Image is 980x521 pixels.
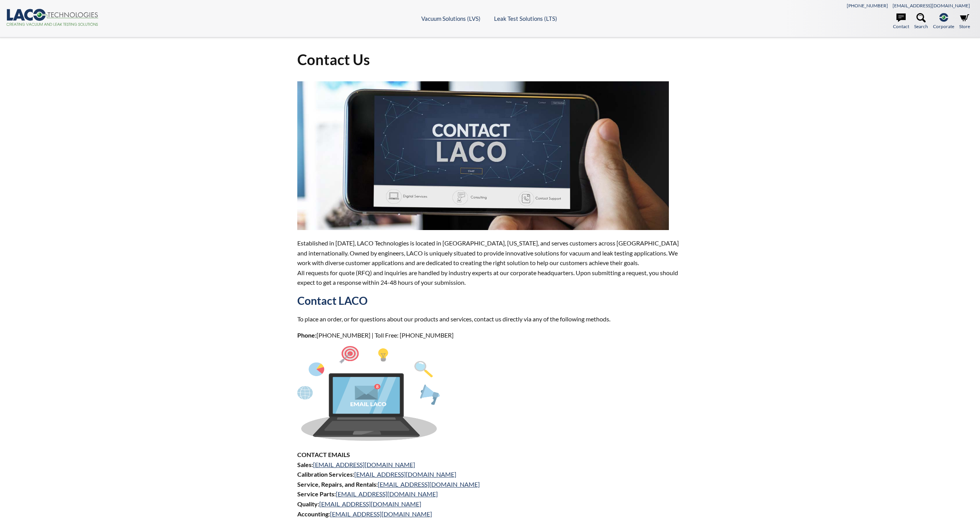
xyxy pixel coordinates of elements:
[847,3,888,8] a: [PHONE_NUMBER]
[893,13,909,30] a: Contact
[297,490,336,497] strong: Service Parts:
[330,510,432,518] a: [EMAIL_ADDRESS][DOMAIN_NAME]
[319,500,421,508] a: [EMAIL_ADDRESS][DOMAIN_NAME]
[297,471,354,478] strong: Calibration Services:
[893,3,970,8] a: [EMAIL_ADDRESS][DOMAIN_NAME]
[421,15,481,22] a: Vacuum Solutions (LVS)
[297,314,683,324] p: To place an order, or for questions about our products and services, contact us directly via any ...
[297,461,313,468] strong: Sales:
[933,23,954,30] span: Corporate
[354,471,456,478] a: [EMAIL_ADDRESS][DOMAIN_NAME]
[378,481,480,488] a: [EMAIL_ADDRESS][DOMAIN_NAME]
[297,81,669,230] img: ContactUs.jpg
[313,461,415,468] a: [EMAIL_ADDRESS][DOMAIN_NAME]
[297,481,378,488] strong: Service, Repairs, and Rentals:
[297,294,368,307] strong: Contact LACO
[297,50,683,69] h1: Contact Us
[336,490,438,497] a: [EMAIL_ADDRESS][DOMAIN_NAME]
[297,346,440,441] img: Asset_1.png
[297,500,319,508] strong: Quality:
[297,451,350,458] strong: CONTACT EMAILS
[494,15,557,22] a: Leak Test Solutions (LTS)
[297,330,683,340] p: [PHONE_NUMBER] | Toll Free: [PHONE_NUMBER]
[297,238,683,287] p: Established in [DATE], LACO Technologies is located in [GEOGRAPHIC_DATA], [US_STATE], and serves ...
[959,13,970,30] a: Store
[914,13,928,30] a: Search
[297,510,330,518] strong: Accounting:
[297,331,317,339] strong: Phone:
